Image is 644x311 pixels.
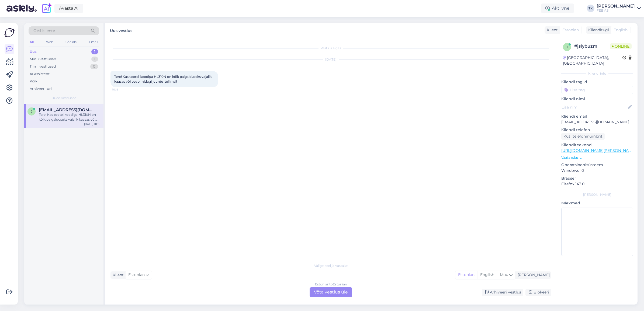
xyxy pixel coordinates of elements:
[114,75,212,83] span: Tere! Kas tootel koodiga HL310N on kõik paigalduseks vajalik kaasas või peab midagi juurde tellima?
[91,57,98,62] div: 1
[29,39,35,46] div: All
[561,142,633,148] p: Klienditeekond
[30,79,37,84] div: Kõik
[33,28,55,34] span: Otsi kliente
[45,39,54,46] div: Web
[563,55,622,66] div: [GEOGRAPHIC_DATA], [GEOGRAPHIC_DATA]
[587,5,594,12] div: TK
[561,86,633,94] input: Lisa tag
[545,27,558,33] div: Klient
[41,3,52,14] img: explore-ai
[30,64,56,69] div: Tiimi vestlused
[39,107,95,112] span: janismagi@gmail.com
[54,4,83,13] a: Avasta AI
[561,133,605,140] div: Küsi telefoninumbrit
[561,176,633,181] p: Brauser
[110,263,551,268] div: Valige keel ja vastake
[51,96,77,100] span: Uued vestlused
[310,287,352,297] div: Võta vestlus üle
[500,272,508,277] span: Muu
[88,39,99,46] div: Email
[110,272,124,278] div: Klient
[561,200,633,206] p: Märkmed
[110,46,551,51] div: Vestlus algas
[597,4,635,8] div: [PERSON_NAME]
[562,27,579,33] span: Estonian
[610,43,632,49] span: Online
[30,57,56,62] div: Minu vestlused
[91,49,98,54] div: 1
[597,8,635,13] div: FEB AS
[561,192,633,197] div: [PERSON_NAME]
[482,289,523,296] div: Arhiveeri vestlus
[561,168,633,173] p: Windows 10
[561,155,633,160] p: Vaata edasi ...
[541,4,574,13] div: Aktiivne
[30,86,52,92] div: Arhiveeritud
[561,71,633,76] div: Kliendi info
[515,272,550,278] div: [PERSON_NAME]
[561,119,633,125] p: [EMAIL_ADDRESS][DOMAIN_NAME]
[455,271,477,279] div: Estonian
[90,64,98,69] div: 0
[84,122,100,126] div: [DATE] 10:19
[561,127,633,133] p: Kliendi telefon
[561,79,633,85] p: Kliendi tag'id
[561,96,633,102] p: Kliendi nimi
[110,57,551,62] div: [DATE]
[128,272,145,278] span: Estonian
[4,27,15,38] img: Askly Logo
[525,289,551,296] div: Blokeeri
[31,109,32,113] span: j
[561,148,636,153] a: [URL][DOMAIN_NAME][PERSON_NAME]
[30,49,37,54] div: Uus
[561,114,633,119] p: Kliendi email
[477,271,497,279] div: English
[562,104,627,110] input: Lisa nimi
[597,4,641,13] a: [PERSON_NAME]FEB AS
[574,43,610,50] div: # jslybuzm
[64,39,78,46] div: Socials
[110,26,132,34] label: Uus vestlus
[566,45,568,49] span: j
[561,181,633,187] p: Firefox 143.0
[561,162,633,168] p: Operatsioonisüsteem
[614,27,628,33] span: English
[30,71,50,77] div: AI Assistent
[586,27,609,33] div: Klienditugi
[315,282,347,287] div: Estonian to Estonian
[112,88,132,92] span: 10:19
[39,112,100,122] div: Tere! Kas tootel koodiga HL310N on kõik paigalduseks vajalik kaasas või peab midagi juurde tellima?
